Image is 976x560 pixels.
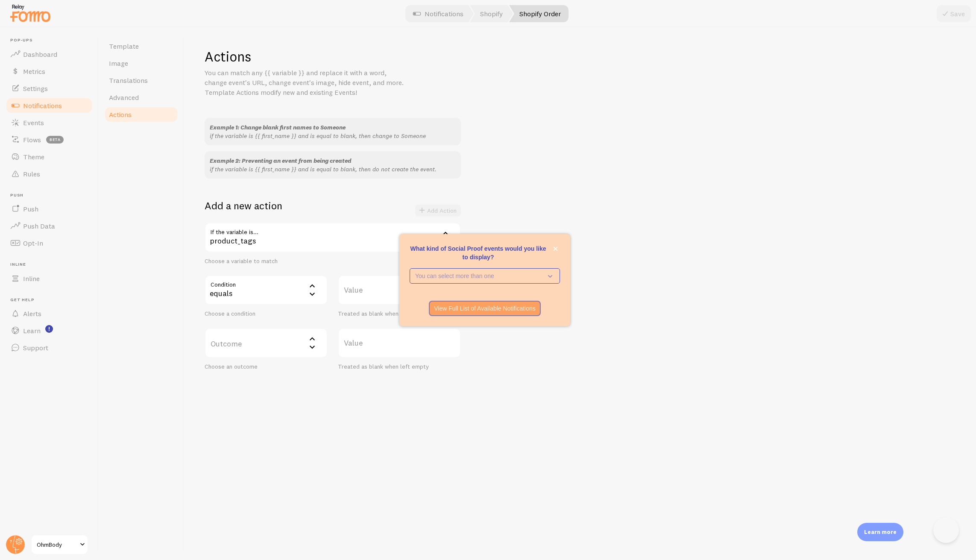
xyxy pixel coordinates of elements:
a: Flows beta [5,131,93,148]
a: Advanced [104,89,179,106]
h1: Actions [205,48,955,65]
span: Template [109,42,139,50]
p: You can select more than one [415,272,542,280]
span: Dashboard [23,50,57,59]
div: Choose a variable to match [205,258,461,265]
a: Alerts [5,305,93,322]
span: Flows [23,135,41,144]
span: OhmBody [37,539,77,550]
a: Support [5,339,93,356]
p: View Full List of Available Notifications [434,304,536,313]
p: Learn more [864,528,897,536]
a: Actions [104,106,179,123]
span: Pop-ups [10,38,93,43]
p: You can match any {{ variable }} and replace it with a word, change event's URL, change event's i... [205,68,410,97]
a: OhmBody [31,534,88,555]
span: Metrics [23,67,45,76]
button: You can select more than one [410,268,560,284]
span: Example 2: Preventing an event from being created [210,157,352,164]
button: close, [551,244,560,253]
span: Learn [23,326,41,335]
a: Template [104,38,179,55]
p: if the variable is {{ first_name }} and is equal to blank, then do not create the event. [210,165,456,173]
img: fomo-relay-logo-orange.svg [9,2,52,24]
p: if the variable is {{ first_name }} and is equal to blank, then change to Someone [210,132,456,140]
div: Choose an outcome [205,363,328,371]
a: Opt-In [5,235,93,252]
div: equals [205,275,328,305]
div: What kind of Social Proof events would you like to display? [399,234,570,326]
a: Rules [5,165,93,182]
h2: Add a new action [205,199,282,212]
a: Image [104,55,179,72]
a: Push Data [5,217,93,235]
span: Push [23,205,38,213]
span: Rules [23,170,40,178]
span: Notifications [23,101,62,110]
span: Inline [23,274,40,283]
p: What kind of Social Proof events would you like to display? [410,244,560,261]
span: Actions [109,110,132,119]
a: Inline [5,270,93,287]
svg: <p>Watch New Feature Tutorials!</p> [45,325,53,333]
label: Outcome [205,328,328,358]
a: Dashboard [5,46,93,63]
span: Alerts [23,309,41,318]
a: Learn [5,322,93,339]
div: Treated as blank when left empty [338,310,461,318]
span: Push [10,193,93,198]
span: Theme [23,152,44,161]
a: Push [5,200,93,217]
span: Support [23,343,48,352]
span: beta [46,136,64,144]
span: Get Help [10,297,93,303]
span: Settings [23,84,48,93]
span: Push Data [23,222,55,230]
div: Choose a condition [205,310,328,318]
div: product_tags [205,223,461,252]
a: Settings [5,80,93,97]
div: Learn more [857,523,903,541]
div: Treated as blank when left empty [338,363,461,371]
iframe: Help Scout Beacon - Open [933,517,959,543]
span: Opt-In [23,239,43,247]
a: Metrics [5,63,93,80]
a: Theme [5,148,93,165]
a: Events [5,114,93,131]
a: Notifications [5,97,93,114]
span: Image [109,59,128,67]
span: Example 1: Change blank first names to Someone [210,123,346,131]
span: Inline [10,262,93,267]
span: Translations [109,76,148,85]
a: Translations [104,72,179,89]
button: View Full List of Available Notifications [429,301,541,316]
label: Value [338,328,461,358]
span: Advanced [109,93,139,102]
span: Events [23,118,44,127]
label: Value [338,275,461,305]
